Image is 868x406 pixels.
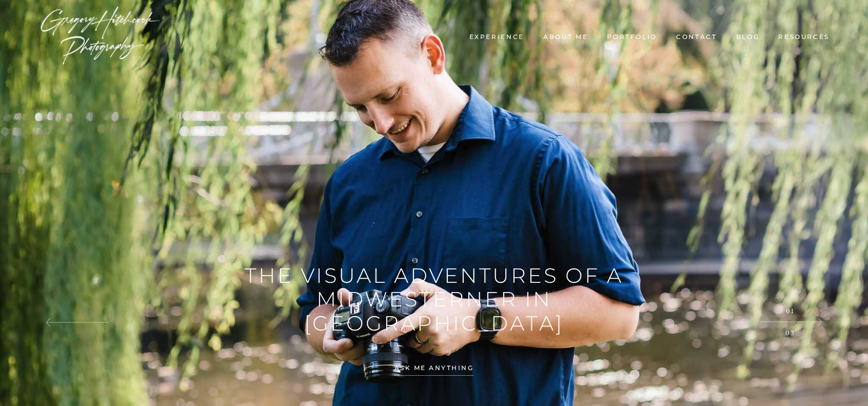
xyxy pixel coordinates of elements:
img: Wedding Photographer Boston - Gregory Hitchcock Photography [38,5,162,67]
a: Blog [729,33,766,42]
span: [GEOGRAPHIC_DATA] [304,312,564,335]
a: Resources [772,33,837,42]
span: of [565,264,600,287]
span: visual [301,264,387,287]
span: the [245,264,293,287]
span: a [607,264,623,287]
a: About me [537,33,595,42]
span: 01 [786,306,795,315]
a: Portfolio [600,33,664,42]
span: 03 [785,328,796,337]
span: midwesterner [317,287,518,311]
span: in [525,287,552,311]
span: Ask me anything [394,364,474,376]
a: Contact [669,33,724,42]
span: adventures [394,264,558,287]
a: Ask me anything [394,356,474,380]
a: Experience [462,33,531,42]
